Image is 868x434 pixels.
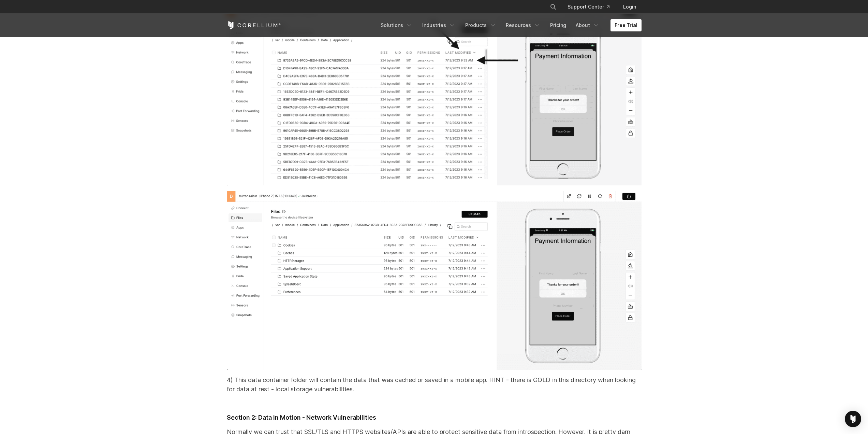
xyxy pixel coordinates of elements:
[377,19,417,31] a: Solutions
[227,191,642,370] img: Screenshot%202023-07-12%20at%2009-57-20-png.png
[227,6,642,185] img: Screenshot%202023-07-12%20at%2009-55-11-png.png
[572,19,604,31] a: About
[610,19,642,31] a: Free Trial
[227,414,642,422] h3: Section 2: Data in Motion - Network Vulnerabilities
[502,19,545,31] a: Resources
[227,375,642,394] p: 4) This data container folder will contain the data that was cached or saved in a mobile app. HIN...
[227,21,281,29] a: Corellium Home
[546,19,570,31] a: Pricing
[461,19,500,31] a: Products
[618,1,642,13] a: Login
[418,19,460,31] a: Industries
[562,1,615,13] a: Support Center
[547,1,559,13] button: Search
[542,1,642,13] div: Navigation Menu
[845,411,861,427] div: Open Intercom Messenger
[377,19,642,31] div: Navigation Menu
